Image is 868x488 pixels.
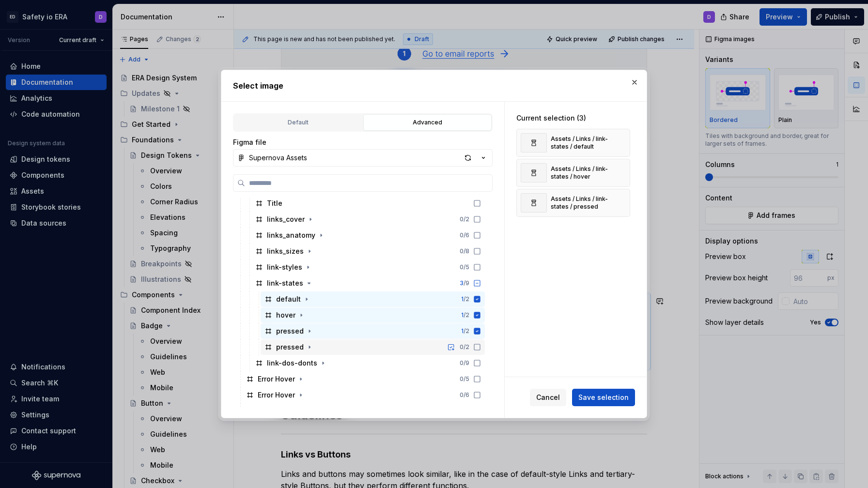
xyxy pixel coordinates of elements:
button: Cancel [530,389,566,406]
div: link-dos-donts [267,358,317,368]
div: links_anatomy [267,230,315,240]
span: 3 [460,279,464,287]
div: pressed [276,342,304,352]
div: 0 / 5 [460,375,469,383]
div: Current selection (3) [516,113,630,123]
div: 0 / 55 [456,407,469,415]
span: Cancel [536,393,560,402]
div: Error Hover [258,390,295,400]
div: Error Hover [258,374,295,384]
div: 0 / 8 [460,247,469,255]
div: Assets / Links / link-states / default [551,135,608,151]
div: Assets / Links / link-states / pressed [551,195,608,211]
h2: Select image [233,80,635,91]
div: / 9 [460,279,469,287]
div: hover [276,310,295,320]
span: 1 [461,295,464,303]
div: / 2 [461,311,469,319]
div: link-states [267,278,303,288]
span: 1 [461,327,464,335]
div: 0 / 5 [460,263,469,271]
div: / 2 [461,327,469,335]
div: links_cover [267,214,305,224]
div: Advanced [367,118,488,127]
div: Buttons [258,406,284,416]
div: 0 / 6 [460,231,469,239]
label: Figma file [233,137,266,147]
div: 0 / 2 [460,343,469,351]
div: 0 / 6 [460,391,469,399]
div: Title [267,198,282,208]
div: 0 / 9 [460,359,469,367]
div: default [276,294,301,304]
div: Assets / Links / link-states / hover [551,165,608,181]
div: Default [237,118,359,127]
div: / 2 [461,295,469,303]
div: link-styles [267,262,302,272]
div: Supernova Assets [249,153,307,163]
span: Save selection [578,393,629,402]
div: 0 / 2 [460,215,469,223]
div: pressed [276,326,304,336]
div: links_sizes [267,246,304,256]
button: Save selection [572,389,635,406]
button: Supernova Assets [233,149,493,167]
span: 1 [461,311,464,319]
